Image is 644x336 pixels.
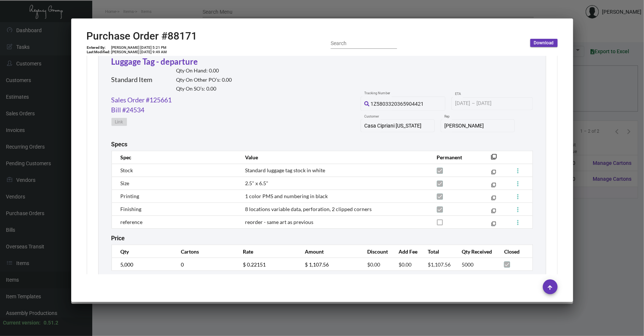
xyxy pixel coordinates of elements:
[121,219,143,225] span: reference
[238,151,429,164] th: Value
[245,167,325,173] span: Standard luggage tag stock in white
[111,141,128,148] h2: Specs
[491,197,496,202] mat-icon: filter_none
[428,261,451,268] span: $1,107.56
[360,245,391,258] th: Discount
[455,101,470,106] input: Start date
[111,151,238,164] th: Spec
[111,76,153,84] h2: Standard Item
[176,77,232,83] h2: Qty On Other PO’s: 0.00
[87,45,111,50] td: Entered By:
[121,206,142,212] span: Finishing
[121,167,133,173] span: Stock
[430,151,480,164] th: Permanent
[87,30,197,43] h2: Purchase Order #88171
[3,319,41,327] div: Current version:
[115,119,123,125] span: Link
[245,206,372,212] span: 8 locations variable data, perforation, 2 clipped corners
[176,86,232,92] h2: Qty On SO’s: 0.00
[491,156,497,162] mat-icon: filter_none
[111,245,173,258] th: Qty
[391,245,421,258] th: Add Fee
[421,245,455,258] th: Total
[476,101,512,106] input: End date
[111,95,172,105] a: Sales Order #125661
[111,235,125,242] h2: Price
[455,245,497,258] th: Qty Received
[399,261,411,268] span: $0.00
[245,180,268,186] span: 2.5" x 6.5"
[176,68,232,74] h2: Qty On Hand: 0.00
[173,245,235,258] th: Cartons
[462,261,474,268] span: 5000
[121,193,140,199] span: Printing
[491,171,496,176] mat-icon: filter_none
[111,57,198,67] a: Luggage Tag - departure
[371,101,424,107] span: 1Z5803320365904421
[530,39,558,47] button: Download
[111,45,168,50] td: [PERSON_NAME] [DATE] 5:21 PM
[491,184,496,189] mat-icon: filter_none
[245,219,313,225] span: reorder - same art as previous
[44,319,58,327] div: 0.51.2
[87,50,111,54] td: Last Modified:
[491,223,496,228] mat-icon: filter_none
[497,245,533,258] th: Closed
[367,261,380,268] span: $0.00
[111,105,145,115] a: Bill #24534
[245,193,328,199] span: 1 color PMS and numbering in black
[298,245,360,258] th: Amount
[534,40,554,46] span: Download
[472,101,475,106] span: –
[235,245,297,258] th: Rate
[491,210,496,215] mat-icon: filter_none
[121,180,130,186] span: Size
[111,118,127,126] button: Link
[111,50,168,54] td: [PERSON_NAME] [DATE] 9:49 AM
